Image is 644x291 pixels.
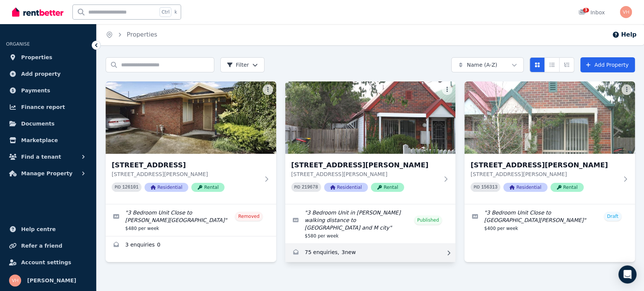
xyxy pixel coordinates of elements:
a: Refer a friend [6,238,90,253]
button: Manage Property [6,166,90,181]
button: Expanded list view [559,57,574,72]
img: B/28 Cambro Road, Clayton [464,81,635,154]
span: Rental [191,183,224,192]
a: Edit listing: 3 Bedroom Unit Close to Monash Clayton Campus [464,204,635,236]
span: Rental [371,183,404,192]
code: 156313 [481,185,497,190]
a: Add property [6,66,90,81]
a: B/28 Cambro Road, Clayton[STREET_ADDRESS][PERSON_NAME][STREET_ADDRESS][PERSON_NAME]PID 156313Resi... [464,81,635,204]
small: PID [115,185,121,189]
a: Enquiries for 2/11 Belmont Avenue, Clayton [106,236,276,254]
code: 219678 [302,185,318,190]
h3: [STREET_ADDRESS][PERSON_NAME] [470,160,618,170]
span: [PERSON_NAME] [27,276,76,285]
button: Name (A-Z) [451,57,524,72]
h3: [STREET_ADDRESS][PERSON_NAME] [291,160,439,170]
span: Add property [21,69,61,78]
a: 26A Cambro Road, Clayton[STREET_ADDRESS][PERSON_NAME][STREET_ADDRESS][PERSON_NAME]PID 219678Resid... [285,81,456,204]
button: Help [612,30,636,39]
p: [STREET_ADDRESS][PERSON_NAME] [470,170,618,178]
a: Properties [6,50,90,65]
span: Residential [144,183,188,192]
a: Add Property [580,57,635,72]
nav: Breadcrumb [97,24,166,45]
p: [STREET_ADDRESS][PERSON_NAME] [291,170,439,178]
button: Find a tenant [6,149,90,164]
span: Help centre [21,225,56,234]
span: Payments [21,86,50,95]
h3: [STREET_ADDRESS] [112,160,260,170]
p: [STREET_ADDRESS][PERSON_NAME] [112,170,260,178]
a: Edit listing: 3 Bedroom Unit in Clayton walking distance to Monash Uni and M city [285,204,456,244]
code: 126101 [122,185,138,190]
span: Filter [227,61,249,69]
a: Marketplace [6,133,90,148]
span: Marketplace [21,136,58,145]
a: 2/11 Belmont Avenue, Clayton[STREET_ADDRESS][STREET_ADDRESS][PERSON_NAME]PID 126101ResidentialRental [106,81,276,204]
a: Properties [127,31,157,38]
button: More options [263,84,273,95]
span: Residential [503,183,547,192]
img: 26A Cambro Road, Clayton [285,81,456,154]
small: PID [294,185,300,189]
img: RentBetter [12,6,63,18]
div: Open Intercom Messenger [618,265,636,283]
span: Ctrl [160,7,171,17]
button: Filter [220,57,264,72]
img: Vincent Huang [9,274,21,286]
div: View options [530,57,574,72]
span: Residential [324,183,368,192]
a: Edit listing: 3 Bedroom Unit Close to Clayton Train Station [106,204,276,236]
span: Refer a friend [21,241,62,250]
a: Account settings [6,255,90,270]
small: PID [473,185,480,189]
span: Account settings [21,258,71,267]
button: Card view [530,57,545,72]
span: k [174,9,177,15]
button: More options [621,84,632,95]
a: Payments [6,83,90,98]
span: Name (A-Z) [467,61,497,69]
a: Help centre [6,222,90,237]
button: Compact list view [544,57,559,72]
span: Rental [550,183,584,192]
span: ORGANISE [6,41,30,47]
a: Enquiries for 26A Cambro Road, Clayton [285,244,456,262]
img: Vincent Huang [620,6,632,18]
img: 2/11 Belmont Avenue, Clayton [106,81,276,154]
span: Manage Property [21,169,72,178]
span: Finance report [21,103,65,112]
span: 3 [583,8,589,12]
span: Properties [21,53,52,62]
button: More options [442,84,452,95]
a: Documents [6,116,90,131]
div: Inbox [578,9,605,16]
a: Finance report [6,100,90,115]
span: Documents [21,119,55,128]
span: Find a tenant [21,152,61,161]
